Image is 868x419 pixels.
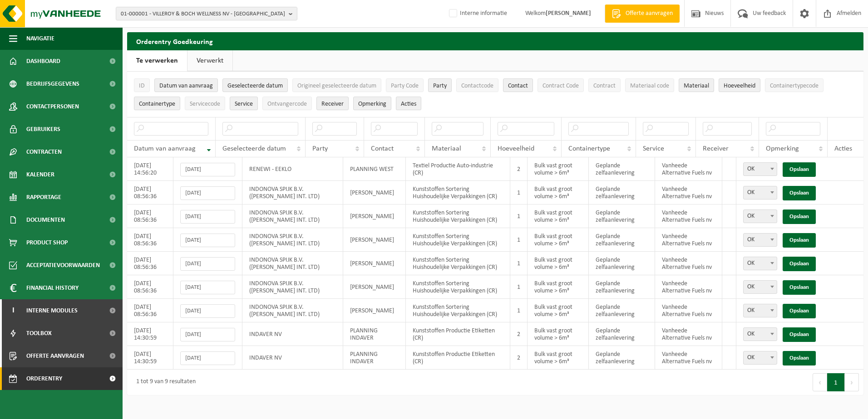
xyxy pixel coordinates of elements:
[510,322,528,346] td: 2
[26,118,60,141] span: Gebruikers
[127,252,173,275] td: [DATE] 08:56:36
[783,162,816,177] a: Opslaan
[121,7,285,21] span: 01-000001 - VILLEROY & BOCH WELLNESS NV - [GEOGRAPHIC_DATA]
[655,205,722,228] td: Vanheede Alternative Fuels nv
[26,209,65,231] span: Documenten
[623,9,675,18] span: Offerte aanvragen
[127,299,173,322] td: [DATE] 08:56:36
[568,145,610,152] span: Containertype
[132,374,196,390] div: 1 tot 9 van 9 resultaten
[510,157,528,181] td: 2
[684,83,709,89] span: Materiaal
[743,162,777,176] span: OK
[655,157,722,181] td: Vanheede Alternative Fuels nv
[406,346,511,370] td: Kunststoffen Productie Etiketten (CR)
[401,101,416,107] span: Acties
[406,228,511,252] td: Kunststoffen Sortering Huishoudelijke Verpakkingen (CR)
[845,373,859,391] button: Next
[343,322,406,346] td: PLANNING INDAVER
[127,32,863,50] h2: Orderentry Goedkeuring
[343,346,406,370] td: PLANNING INDAVER
[743,280,777,294] span: OK
[396,97,421,110] button: Acties
[589,322,655,346] td: Geplande zelfaanlevering
[605,5,680,23] a: Offerte aanvragen
[655,275,722,299] td: Vanheede Alternative Fuels nv
[406,275,511,299] td: Kunststoffen Sortering Huishoudelijke Verpakkingen (CR)
[222,145,286,152] span: Geselecteerde datum
[343,252,406,275] td: [PERSON_NAME]
[528,157,589,181] td: Bulk vast groot volume > 6m³
[743,327,777,341] span: OK
[743,257,777,270] span: OK
[744,210,777,223] span: OK
[743,351,777,365] span: OK
[744,328,777,341] span: OK
[242,299,343,322] td: INDONOVA SPIJK B.V. ([PERSON_NAME] INT. LTD)
[116,7,297,20] button: 01-000001 - VILLEROY & BOCH WELLNESS NV - [GEOGRAPHIC_DATA]
[744,186,777,199] span: OK
[783,280,816,295] a: Opslaan
[510,299,528,322] td: 1
[316,97,349,110] button: ReceiverReceiver: Activate to sort
[655,346,722,370] td: Vanheede Alternative Fuels nv
[783,327,816,342] a: Opslaan
[508,83,528,89] span: Contact
[783,257,816,271] a: Opslaan
[783,304,816,318] a: Opslaan
[154,78,218,92] button: Datum van aanvraagDatum van aanvraag: Activate to remove sorting
[26,231,68,254] span: Product Shop
[242,157,343,181] td: RENEWI - EEKLO
[267,101,307,107] span: Ontvangercode
[391,83,419,89] span: Party Code
[159,83,213,89] span: Datum van aanvraag
[242,252,343,275] td: INDONOVA SPIJK B.V. ([PERSON_NAME] INT. LTD)
[528,346,589,370] td: Bulk vast groot volume > 6m³
[190,101,220,107] span: Servicecode
[679,78,714,92] button: MateriaalMateriaal: Activate to sort
[406,252,511,275] td: Kunststoffen Sortering Huishoudelijke Verpakkingen (CR)
[538,78,584,92] button: Contract CodeContract Code: Activate to sort
[139,83,145,89] span: ID
[353,97,391,110] button: OpmerkingOpmerking: Activate to sort
[433,83,447,89] span: Party
[510,275,528,299] td: 1
[134,145,196,152] span: Datum van aanvraag
[127,50,187,71] a: Te verwerken
[589,275,655,299] td: Geplande zelfaanlevering
[456,78,498,92] button: ContactcodeContactcode: Activate to sort
[655,181,722,205] td: Vanheede Alternative Fuels nv
[26,73,79,95] span: Bedrijfsgegevens
[242,275,343,299] td: INDONOVA SPIJK B.V. ([PERSON_NAME] INT. LTD)
[625,78,674,92] button: Materiaal codeMateriaal code: Activate to sort
[134,97,180,110] button: ContainertypeContainertype: Activate to sort
[765,78,824,92] button: ContainertypecodeContainertypecode: Activate to sort
[127,322,173,346] td: [DATE] 14:30:59
[127,228,173,252] td: [DATE] 08:56:36
[589,157,655,181] td: Geplande zelfaanlevering
[26,163,54,186] span: Kalender
[230,97,258,110] button: ServiceService: Activate to sort
[343,157,406,181] td: PLANNING WEST
[743,186,777,200] span: OK
[655,228,722,252] td: Vanheede Alternative Fuels nv
[447,7,507,20] label: Interne informatie
[510,346,528,370] td: 2
[743,304,777,317] span: OK
[139,101,175,107] span: Containertype
[297,83,376,89] span: Origineel geselecteerde datum
[655,299,722,322] td: Vanheede Alternative Fuels nv
[589,205,655,228] td: Geplande zelfaanlevering
[510,205,528,228] td: 1
[26,322,52,345] span: Toolbox
[542,83,579,89] span: Contract Code
[528,299,589,322] td: Bulk vast groot volume > 6m³
[26,141,62,163] span: Contracten
[26,186,61,209] span: Rapportage
[343,205,406,228] td: [PERSON_NAME]
[783,233,816,248] a: Opslaan
[358,101,386,107] span: Opmerking
[528,181,589,205] td: Bulk vast groot volume > 6m³
[242,181,343,205] td: INDONOVA SPIJK B.V. ([PERSON_NAME] INT. LTD)
[528,252,589,275] td: Bulk vast groot volume > 6m³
